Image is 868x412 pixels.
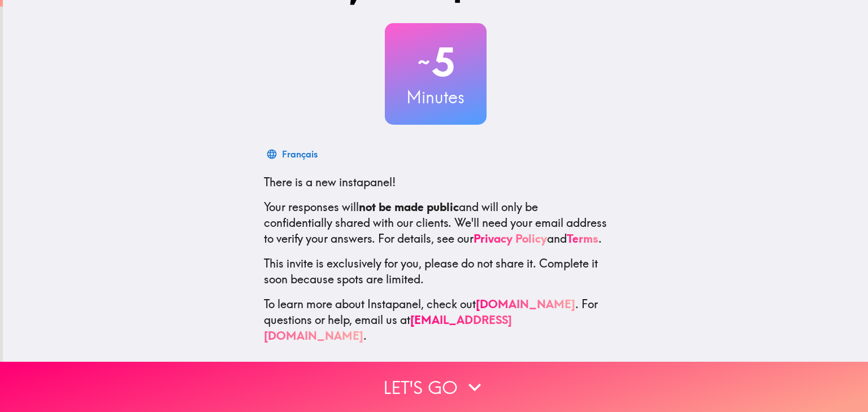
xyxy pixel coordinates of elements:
[264,256,607,287] p: This invite is exclusively for you, please do not share it. Complete it soon because spots are li...
[264,296,607,344] p: To learn more about Instapanel, check out . For questions or help, email us at .
[385,85,487,109] h3: Minutes
[264,199,607,247] p: Your responses will and will only be confidentially shared with our clients. We'll need your emai...
[359,200,459,214] b: not be made public
[476,297,575,311] a: [DOMAIN_NAME]
[264,175,396,189] span: There is a new instapanel!
[567,231,598,246] a: Terms
[385,39,487,85] h2: 5
[474,231,547,246] a: Privacy Policy
[416,45,432,79] span: ~
[264,143,322,165] button: Français
[282,146,318,162] div: Français
[264,313,512,343] a: [EMAIL_ADDRESS][DOMAIN_NAME]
